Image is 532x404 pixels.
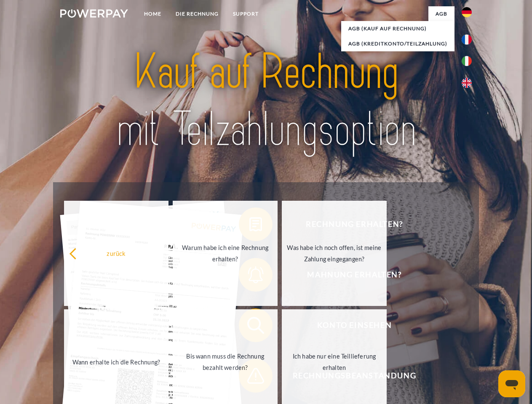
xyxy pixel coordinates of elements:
[462,56,472,66] img: it
[178,351,273,373] div: Bis wann muss die Rechnung bezahlt werden?
[341,21,454,36] a: AGB (Kauf auf Rechnung)
[137,6,168,21] a: Home
[168,6,226,21] a: DIE RECHNUNG
[462,7,472,17] img: de
[282,201,387,306] a: Was habe ich noch offen, ist meine Zahlung eingegangen?
[60,9,128,18] img: logo-powerpay-white.svg
[69,356,164,367] div: Wann erhalte ich die Rechnung?
[178,242,273,265] div: Warum habe ich eine Rechnung erhalten?
[226,6,266,21] a: SUPPORT
[498,370,525,397] iframe: Schaltfläche zum Öffnen des Messaging-Fensters
[80,40,452,161] img: title-powerpay_de.svg
[287,242,382,265] div: Was habe ich noch offen, ist meine Zahlung eingegangen?
[69,247,164,259] div: zurück
[462,35,472,45] img: fr
[462,78,472,88] img: en
[341,36,454,51] a: AGB (Kreditkonto/Teilzahlung)
[428,6,454,21] a: agb
[287,351,382,373] div: Ich habe nur eine Teillieferung erhalten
